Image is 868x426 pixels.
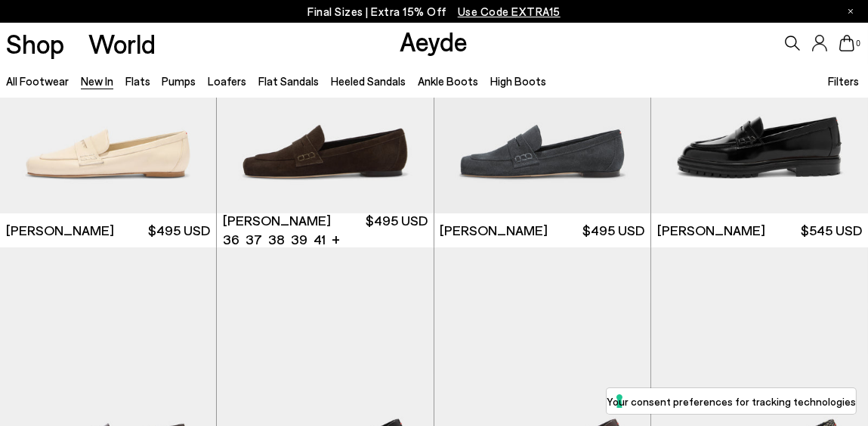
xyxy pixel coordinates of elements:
li: + [332,229,340,249]
a: High Boots [490,74,546,88]
span: 0 [854,39,862,48]
span: [PERSON_NAME] [6,221,114,240]
a: Pumps [162,74,196,88]
a: New In [81,74,113,88]
ul: variant [223,230,322,249]
a: World [88,30,156,57]
li: 41 [314,230,326,249]
span: $495 USD [582,221,644,240]
a: Shop [6,30,64,57]
span: [PERSON_NAME] [657,221,765,240]
a: 0 [839,35,854,51]
a: [PERSON_NAME] 36 37 38 39 41 + $495 USD [217,213,433,247]
p: Final Sizes | Extra 15% Off [307,2,561,21]
a: Aeyde [400,25,468,57]
span: [PERSON_NAME] [440,221,548,240]
span: $495 USD [148,221,210,240]
a: [PERSON_NAME] $545 USD [651,213,868,247]
span: $495 USD [366,211,428,249]
a: Loafers [208,74,246,88]
a: [PERSON_NAME] $495 USD [434,213,650,247]
a: Heeled Sandals [331,74,406,88]
label: Your consent preferences for tracking technologies [607,393,856,409]
span: Filters [828,74,859,88]
a: Flats [125,74,150,88]
li: 39 [291,230,307,249]
li: 36 [223,230,239,249]
span: $545 USD [801,221,862,240]
span: Navigate to /collections/ss25-final-sizes [458,5,561,18]
a: All Footwear [6,74,69,88]
a: Flat Sandals [258,74,319,88]
button: Your consent preferences for tracking technologies [607,388,856,414]
li: 37 [246,230,262,249]
span: [PERSON_NAME] [223,211,331,230]
a: Ankle Boots [418,74,478,88]
li: 38 [268,230,285,249]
